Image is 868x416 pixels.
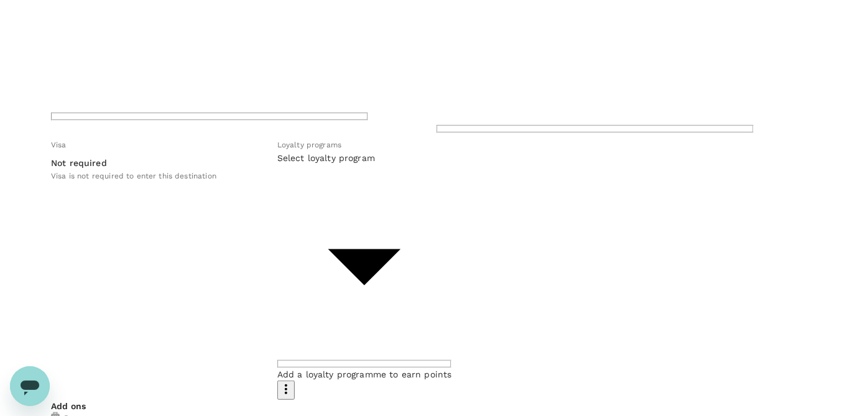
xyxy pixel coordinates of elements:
p: Not required [51,157,107,169]
p: Select loyalty program [277,152,452,164]
span: Loyalty programs [277,141,341,149]
p: Add ons [51,400,817,412]
span: Visa [51,141,67,149]
iframe: Button to launch messaging window [10,366,50,406]
div: ​ [277,164,452,177]
span: Add a loyalty programme to earn points [277,369,452,379]
span: Visa is not required to enter this destination [51,172,216,180]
